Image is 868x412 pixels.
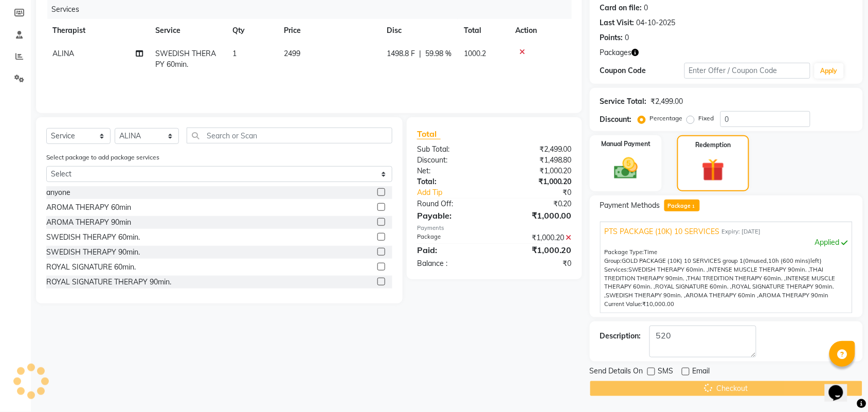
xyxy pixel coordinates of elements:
div: Points: [600,32,623,43]
span: ALINA [52,49,74,58]
a: Add Tip [409,187,509,198]
div: ₹2,499.00 [494,144,580,155]
button: Apply [815,63,844,79]
div: ₹1,000.20 [494,244,580,256]
span: Group: [605,257,622,264]
div: Paid: [409,244,495,256]
div: AROMA THERAPY 60min [46,202,131,213]
span: Total [417,129,441,139]
div: Total: [409,176,495,187]
span: ROYAL SIGNATURE 60min. , [656,283,732,290]
span: 1 [691,204,696,210]
span: (0m [744,257,754,264]
label: Select package to add package services [46,153,159,162]
div: ₹0 [494,258,580,269]
span: THAI TREDITION THERAPY 60min. , [688,275,786,282]
th: Total [458,19,509,42]
span: Packages [600,47,632,58]
span: Email [693,366,710,379]
span: Send Details On [590,366,643,379]
label: Fixed [699,114,714,123]
span: Package [664,200,700,211]
th: Qty [226,19,278,42]
div: SWEDISH THERAPY 90min. [46,247,140,258]
div: Net: [409,166,495,176]
span: GOLD PACKAGE (10K) 10 SERVICES group 1 [622,257,744,264]
div: Applied [605,237,848,248]
label: Percentage [650,114,683,123]
div: 04-10-2025 [637,17,676,28]
div: AROMA THERAPY 90min [46,217,131,228]
th: Disc [381,19,458,42]
div: Balance : [409,258,495,269]
span: Services: [605,266,629,273]
span: | [419,48,421,59]
img: _gift.svg [695,156,732,184]
div: ROYAL SIGNATURE THERAPY 90min. [46,277,171,288]
span: Payment Methods [600,200,660,211]
div: 0 [644,3,648,13]
span: AROMA THERAPY 60min , [686,292,759,299]
input: Search or Scan [187,128,392,144]
div: ₹1,000.20 [494,232,580,243]
span: 1000.2 [464,49,486,58]
div: Description: [600,331,641,342]
th: Price [278,19,381,42]
th: Therapist [46,19,149,42]
div: Coupon Code [600,65,684,76]
div: ROYAL SIGNATURE 60min. [46,262,136,273]
input: Enter Offer / Coupon Code [684,63,810,79]
span: Expiry: [DATE] [722,227,761,236]
div: Package [409,232,495,243]
div: Sub Total: [409,144,495,155]
div: Payments [417,224,572,232]
iframe: chat widget [825,371,858,402]
span: SWEDISH THERAPY 90min. , [606,292,686,299]
span: Current Value: [605,300,643,308]
div: Last Visit: [600,17,635,28]
span: Time [644,248,658,256]
div: Payable: [409,209,495,222]
span: SWEDISH THERAPY 60min. , [629,266,709,273]
div: ₹1,000.20 [494,166,580,176]
div: Card on file: [600,3,642,13]
span: INTENSE MUSCLE THERAPY 90min. , [709,266,810,273]
div: ₹1,000.20 [494,176,580,187]
span: 2499 [284,49,300,58]
span: 10h (600 mins) [769,257,811,264]
div: ₹2,499.00 [651,96,683,107]
div: ₹1,498.80 [494,155,580,166]
label: Redemption [696,140,731,150]
label: Manual Payment [601,139,650,149]
span: SWEDISH THERAPY 60min. [155,49,216,69]
div: ₹1,000.00 [494,209,580,222]
th: Service [149,19,226,42]
span: THAI TREDITION THERAPY 90min. , [605,266,824,282]
span: PTS PACKAGE (10K) 10 SERVICES [605,226,720,237]
span: ₹10,000.00 [643,300,675,308]
img: _cash.svg [607,155,645,182]
div: Discount: [409,155,495,166]
span: used, left) [622,257,822,264]
span: 1 [232,49,237,58]
div: ₹0 [509,187,580,198]
span: Package Type: [605,248,644,256]
div: 0 [625,32,629,43]
div: Service Total: [600,96,647,107]
span: SMS [658,366,674,379]
span: 59.98 % [425,48,451,59]
div: SWEDISH THERAPY 60min. [46,232,140,243]
span: 1498.8 F [387,48,415,59]
div: Round Off: [409,199,495,209]
span: AROMA THERAPY 90min [759,292,829,299]
div: Discount: [600,114,632,125]
div: anyone [46,187,70,198]
th: Action [509,19,572,42]
div: ₹0.20 [494,199,580,209]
